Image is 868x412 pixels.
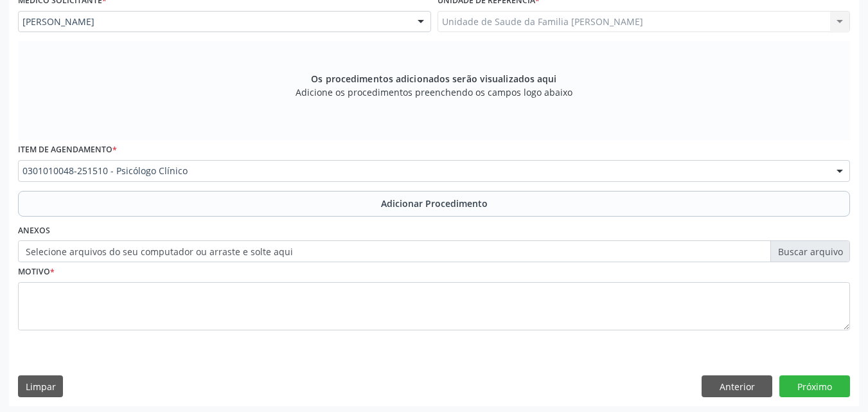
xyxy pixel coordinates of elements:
[702,375,772,397] button: Anterior
[18,191,850,217] button: Adicionar Procedimento
[22,165,824,177] span: 0301010048-251510 - Psicólogo Clínico
[18,221,50,241] label: Anexos
[779,375,850,397] button: Próximo
[22,15,405,28] span: [PERSON_NAME]
[18,140,117,160] label: Item de agendamento
[18,262,55,282] label: Motivo
[296,85,572,99] span: Adicione os procedimentos preenchendo os campos logo abaixo
[311,72,556,85] span: Os procedimentos adicionados serão visualizados aqui
[381,197,488,210] span: Adicionar Procedimento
